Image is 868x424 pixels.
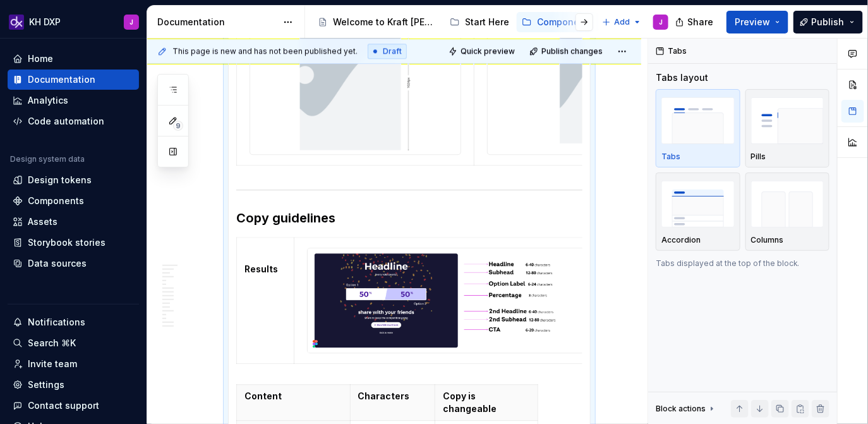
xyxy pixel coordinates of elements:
span: This page is new and has not been published yet. [172,46,358,56]
img: placeholder [751,97,824,143]
div: Block actions [656,400,717,418]
a: Documentation [8,70,139,90]
a: Invite team [8,354,139,374]
h3: Copy guidelines [236,209,582,227]
div: Storybook stories [28,236,105,249]
button: Share [669,11,721,33]
button: Publish changes [526,42,608,60]
span: Publish [812,16,845,28]
p: Tabs [661,152,680,162]
span: 9 [173,121,183,131]
div: Invite team [28,358,77,370]
div: Design tokens [28,174,92,186]
button: placeholderTabs [656,89,740,167]
button: KH DXPJ [3,8,144,35]
a: Components [517,12,598,32]
a: Home [8,49,139,69]
strong: Results [244,263,278,274]
div: Tabs layout [656,71,708,84]
a: Assets [8,212,139,232]
button: Preview [726,11,788,33]
span: Quick preview [461,46,515,56]
div: KH DXP [29,16,61,28]
div: J [130,17,133,27]
img: f875ab97-83a5-4a95-ba84-d7f00b3ab2aa.png [308,248,589,353]
a: Settings [8,375,139,395]
a: Storybook stories [8,233,139,253]
div: Documentation [28,73,95,86]
div: Analytics [28,94,68,107]
p: Tabs displayed at the top of the block. [656,258,829,269]
p: Pills [751,152,766,162]
img: placeholder [661,97,735,143]
div: Contact support [28,399,99,412]
div: Welcome to Kraft [PERSON_NAME] [333,16,437,28]
div: Assets [28,215,57,228]
span: Share [687,16,713,28]
p: Copy is changeable [443,390,530,415]
div: Block actions [656,404,706,414]
button: Publish [793,11,863,33]
a: Welcome to Kraft [PERSON_NAME] [313,12,442,32]
img: placeholder [751,181,824,227]
button: placeholderColumns [745,173,830,251]
button: Add [598,13,646,31]
a: Analytics [8,90,139,111]
a: Code automation [8,111,139,131]
div: Design system data [10,154,85,164]
p: Accordion [661,235,701,245]
div: J [659,17,663,27]
button: placeholderAccordion [656,173,740,251]
div: Code automation [28,115,104,128]
button: Contact support [8,396,139,416]
div: Page tree [313,9,596,35]
p: Content [244,390,342,403]
p: Columns [751,235,784,245]
a: Components [8,191,139,211]
span: Publish changes [541,46,603,56]
div: Home [28,52,53,65]
p: Characters [358,390,428,403]
div: Notifications [28,316,85,329]
img: placeholder [661,181,735,227]
div: Search ⌘K [28,337,76,349]
button: placeholderPills [745,89,830,167]
span: Draft [383,46,402,56]
div: Documentation [157,16,277,28]
button: Notifications [8,312,139,332]
span: Preview [735,16,770,28]
a: Data sources [8,253,139,274]
div: Data sources [28,257,87,270]
button: Search ⌘K [8,333,139,353]
button: Quick preview [445,42,521,60]
div: Start Here [465,16,509,28]
a: Start Here [445,12,514,32]
div: Components [537,16,593,28]
span: Add [614,17,630,27]
a: Design tokens [8,170,139,190]
img: 0784b2da-6f85-42e6-8793-4468946223dc.png [9,15,24,30]
div: Components [28,195,84,207]
div: Settings [28,379,64,391]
